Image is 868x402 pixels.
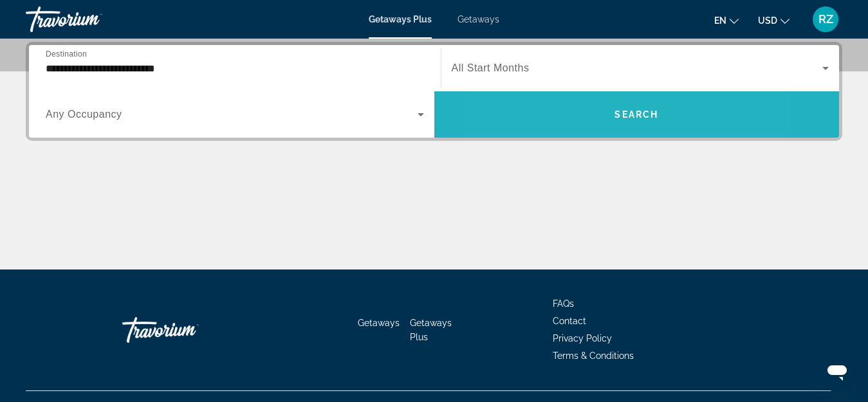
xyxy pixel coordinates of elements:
a: Travorium [26,3,154,36]
a: Terms & Conditions [553,351,634,361]
a: Privacy Policy [553,333,612,343]
a: Getaways [457,14,499,24]
span: All Start Months [452,62,530,73]
button: User Menu [809,6,842,33]
button: Change currency [758,11,790,30]
iframe: Кнопка запуска окна обмена сообщениями [817,351,858,392]
button: Change language [714,11,739,30]
span: Destination [46,50,87,58]
span: en [714,15,726,26]
span: USD [758,15,777,26]
span: Any Occupancy [46,109,122,120]
a: FAQs [553,298,574,309]
a: Getaways [358,318,400,328]
div: Search widget [29,45,839,138]
a: Getaways Plus [410,318,452,342]
span: Search [614,109,658,120]
a: Travorium [122,311,251,349]
a: Contact [553,316,586,326]
a: Getaways Plus [369,14,432,24]
button: Search [434,91,840,138]
span: RZ [818,13,833,26]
